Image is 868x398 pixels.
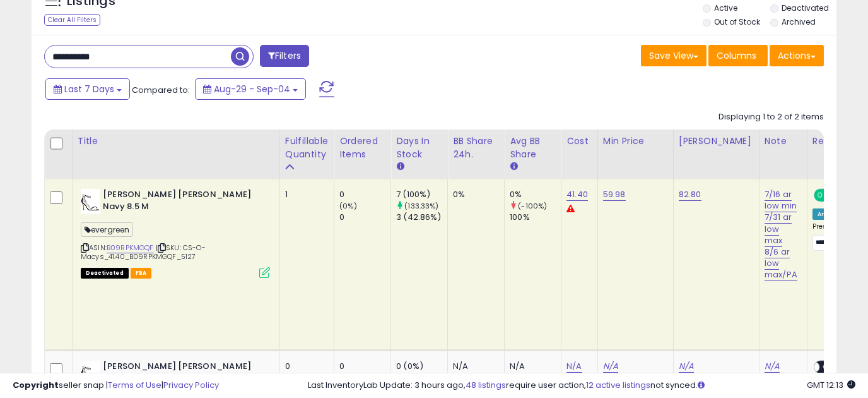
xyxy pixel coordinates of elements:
button: Actions [770,45,824,66]
div: seller snap | | [13,380,219,392]
label: Out of Stock [714,16,760,27]
span: | SKU: CS-O-Macys_41.40_B09RPKMGQF_5127 [81,243,206,262]
a: 12 active listings [586,379,650,391]
div: Days In Stock [396,135,442,161]
div: 0 [339,212,390,223]
strong: Copyright [13,379,59,391]
a: 59.98 [603,188,626,201]
div: Fulfillable Quantity [285,135,329,161]
div: Displaying 1 to 2 of 2 items [718,111,824,123]
a: Terms of Use [108,379,161,391]
div: Last InventoryLab Update: 3 hours ago, require user action, not synced. [308,380,855,392]
label: Deactivated [782,3,829,13]
button: Aug-29 - Sep-04 [195,78,306,100]
a: N/A [566,360,582,373]
div: Preset: [812,222,862,250]
div: Title [78,135,274,148]
a: N/A [679,360,694,373]
div: Clear All Filters [44,14,100,26]
button: Last 7 Days [45,78,130,100]
div: Note [765,135,802,148]
small: Avg BB Share. [510,161,517,172]
span: 2025-09-12 12:13 GMT [807,379,855,391]
div: 0 [339,189,390,200]
a: 7/16 ar low min 7/31 ar low max 8/6 ar low max/PA [765,188,797,281]
a: 48 listings [466,379,506,391]
span: Columns [717,49,756,62]
div: 7 (100%) [396,189,447,200]
div: Min Price [603,135,668,148]
a: 41.40 [566,188,588,201]
label: Active [714,3,737,13]
div: ASIN: [81,189,270,277]
a: 82.80 [679,188,701,201]
div: 1 [285,189,324,200]
b: [PERSON_NAME] [PERSON_NAME] Navy 8.5 M [103,189,256,215]
button: Columns [708,45,768,66]
a: B09RPKMGQF [107,243,154,253]
span: evergreen [81,222,134,237]
span: ON [815,190,831,201]
div: 0% [510,189,561,200]
a: Privacy Policy [163,379,219,391]
small: Days In Stock. [396,161,404,172]
label: Archived [782,16,816,27]
div: 0% [453,189,495,200]
div: Cost [566,135,592,148]
span: Aug-29 - Sep-04 [214,83,290,95]
span: Compared to: [132,84,190,96]
small: (0%) [339,201,357,211]
div: Amazon AI * [812,208,862,220]
div: Ordered Items [339,135,385,161]
button: Save View [641,45,707,66]
span: Last 7 Days [64,83,114,95]
div: [PERSON_NAME] [679,135,754,148]
div: BB Share 24h. [453,135,499,161]
small: (-100%) [518,201,547,211]
a: N/A [603,360,618,373]
span: All listings that are unavailable for purchase on Amazon for any reason other than out-of-stock [81,268,129,279]
button: Filters [260,45,309,67]
div: 3 (42.86%) [396,212,447,223]
img: 41plIYck5nL._SL40_.jpg [81,189,100,214]
div: Avg BB Share [510,135,556,161]
span: FBA [131,268,152,279]
div: 100% [510,212,561,223]
div: Repricing [812,135,866,148]
a: N/A [765,360,780,373]
small: (133.33%) [404,201,438,211]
